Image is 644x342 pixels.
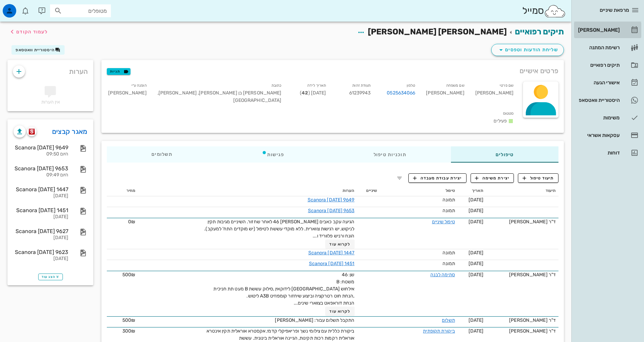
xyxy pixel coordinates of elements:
[151,152,172,157] span: תשלומים
[443,208,455,213] span: תמונה
[489,317,556,324] div: ד"ר [PERSON_NAME]
[110,68,127,75] span: תגיות
[387,89,415,97] a: 0525634066
[469,317,484,323] span: [DATE]
[325,307,355,316] button: לקרוא עוד
[443,197,455,203] span: תמונה
[122,272,135,278] span: 500₪
[14,165,68,172] div: Scanora [DATE] 9653
[308,197,355,203] a: Scanora [DATE] 9649
[491,44,564,56] button: שליחת הודעות וטפסים
[469,272,484,278] span: [DATE]
[470,80,519,108] div: [PERSON_NAME]
[407,83,415,88] small: טלפון
[574,57,641,73] a: תיקים רפואיים
[544,4,566,18] img: SmileCloud logo
[574,39,641,56] a: רשימת המתנה
[469,219,484,225] span: [DATE]
[329,242,350,247] span: לקרוא עוד
[469,250,484,256] span: [DATE]
[574,75,641,91] a: אישורי הגעה
[413,175,462,181] span: יצירת עבודת מעבדה
[446,83,464,88] small: שם משפחה
[307,83,326,88] small: תאריך לידה
[103,80,152,108] div: [PERSON_NAME]
[486,186,558,196] th: תיעוד
[27,127,37,136] button: scanora logo
[574,22,641,38] a: [PERSON_NAME]
[41,99,60,105] span: אין הערות
[380,186,458,196] th: טיפול
[574,110,641,126] a: משימות
[443,261,455,266] span: תמונה
[577,150,620,155] div: דוחות
[309,261,355,266] a: Scanora [DATE] 1451
[233,97,282,103] span: [GEOGRAPHIC_DATA]
[489,218,556,225] div: ד"ר [PERSON_NAME]
[52,126,88,137] a: מאגר קבצים
[497,46,558,54] span: שליחת הודעות וטפסים
[352,83,371,88] small: תעודת זהות
[577,62,620,68] div: תיקים רפואיים
[158,90,159,96] span: ,
[451,146,558,163] div: טיפולים
[132,83,147,88] small: הופנה ע״י
[329,309,350,314] span: לקרוא עוד
[430,272,455,278] a: סתימה לבנה
[520,65,558,76] span: פרטים אישיים
[421,80,470,108] div: [PERSON_NAME]
[432,219,455,225] a: טיפול שיניים
[458,186,486,196] th: תאריך
[14,228,68,234] div: Scanora [DATE] 9627
[469,208,484,213] span: [DATE]
[14,256,68,262] div: [DATE]
[107,68,130,75] button: תגיות
[308,208,355,213] a: Scanora [DATE] 9653
[204,219,354,239] span: הגיעה עקב כאבים [PERSON_NAME] 46 לאחר שחזור. השיניים מגיבות תקין לניקוש, יש רגישות צווארית. ללא מ...
[577,80,620,85] div: אישורי הגעה
[577,115,620,120] div: משימות
[16,48,55,52] span: היסטוריית וואטסאפ
[518,173,558,183] button: תיעוד טיפול
[128,219,135,225] span: 0₪
[14,186,68,193] div: Scanora [DATE] 1447
[14,151,68,157] div: היום 09:50
[213,272,354,306] span: שן: 46 משטח: B אילחוש [GEOGRAPHIC_DATA] לידוקאין ,סילוק עששת B מעט תת חניכית ,הנחת חוט רטרקציה וב...
[20,5,24,9] span: תג
[217,146,329,163] div: פגישות
[271,83,282,88] small: כתובת
[577,45,620,50] div: רשימת המתנה
[329,146,451,163] div: תוכניות טיפול
[574,127,641,143] a: עסקאות אשראי
[14,249,68,255] div: Scanora [DATE] 9623
[523,175,554,181] span: תיעוד טיפול
[122,317,135,323] span: 500₪
[325,239,355,249] button: לקרוא עוד
[300,90,326,96] span: [DATE] ( )
[14,207,68,213] div: Scanora [DATE] 1451
[489,327,556,335] div: ד"ר [PERSON_NAME]
[577,27,620,33] div: [PERSON_NAME]
[494,118,507,124] span: פעילים
[423,328,455,334] a: ביקורת תקופתית
[469,197,484,203] span: [DATE]
[357,186,380,196] th: שיניים
[489,271,556,278] div: ד"ר [PERSON_NAME]
[515,27,564,36] a: תיקים רפואיים
[574,145,641,161] a: דוחות
[158,90,282,96] span: [PERSON_NAME] בן [PERSON_NAME], [PERSON_NAME]
[503,111,514,116] small: סטטוס
[408,173,466,183] button: יצירת עבודת מעבדה
[138,186,357,196] th: הערות
[574,92,641,108] a: היסטוריית וואטסאפ
[14,144,68,151] div: Scanora [DATE] 9649
[469,261,484,266] span: [DATE]
[577,133,620,138] div: עסקאות אשראי
[7,60,93,80] div: הערות
[14,214,68,220] div: [DATE]
[29,129,35,135] img: scanora logo
[471,173,514,183] button: יצירת משימה
[275,317,354,323] span: התקבל תשלום עבור: [PERSON_NAME]
[368,27,507,36] span: [PERSON_NAME] [PERSON_NAME]
[38,274,63,280] button: הצג עוד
